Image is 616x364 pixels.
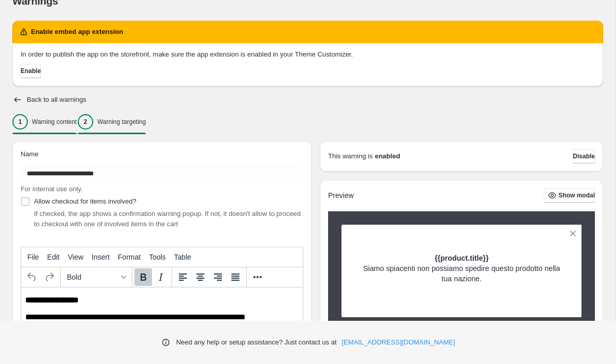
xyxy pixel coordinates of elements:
[342,337,455,348] a: [EMAIL_ADDRESS][DOMAIN_NAME]
[435,254,489,262] strong: {{product.title}}
[34,197,136,205] span: Allow checkout for items involved?
[47,253,60,261] span: Edit
[134,268,152,286] button: Bold
[32,118,77,126] p: Warning content
[67,273,117,281] span: Bold
[573,149,595,163] button: Disable
[544,188,595,203] button: Show modal
[27,96,87,104] h2: Back to all warnings
[375,151,400,161] strong: enabled
[78,111,146,133] button: 2Warning targeting
[360,263,564,284] p: Siamo spiacenti non possiamo spedire questo prodotto nella tua nazione.
[63,268,130,286] button: Formats
[21,287,303,340] iframe: Rich Text Area
[97,118,146,126] p: Warning targeting
[68,253,83,261] span: View
[23,268,41,286] button: Undo
[152,268,169,286] button: Italic
[573,152,595,160] span: Disable
[149,253,166,261] span: Tools
[31,27,123,37] h2: Enable embed app extension
[21,67,41,75] span: Enable
[118,253,141,261] span: Format
[27,253,39,261] span: File
[21,185,82,193] span: For internal use only.
[21,49,595,60] p: In order to publish the app on the storefront, make sure the app extension is enabled in your The...
[249,268,266,286] button: More...
[12,114,28,130] div: 1
[21,150,39,158] span: Name
[92,253,110,261] span: Insert
[34,210,301,228] span: If checked, the app shows a confirmation warning popup. If not, it doesn't allow to proceed to ch...
[12,111,77,133] button: 1Warning content
[21,64,41,78] button: Enable
[41,268,58,286] button: Redo
[78,114,93,130] div: 2
[174,268,192,286] button: Align left
[174,253,191,261] span: Table
[209,268,227,286] button: Align right
[328,191,354,200] h2: Preview
[328,151,373,161] p: This warning is
[558,191,595,199] span: Show modal
[192,268,209,286] button: Align center
[227,268,244,286] button: Justify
